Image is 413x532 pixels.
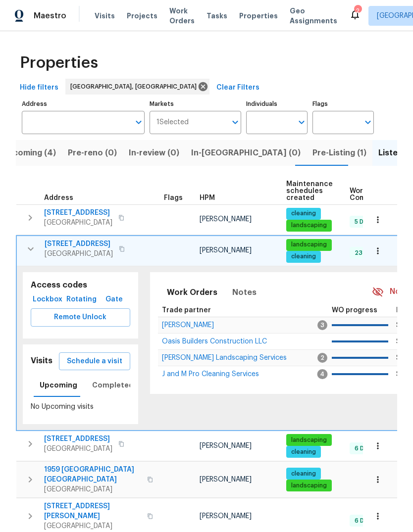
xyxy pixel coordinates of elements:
[44,501,141,521] span: [STREET_ADDRESS][PERSON_NAME]
[287,436,331,444] span: landscaping
[103,293,126,306] span: Gate
[44,434,112,444] span: [STREET_ADDRESS]
[20,58,98,68] span: Properties
[70,82,201,92] span: [GEOGRAPHIC_DATA], [GEOGRAPHIC_DATA]
[44,521,141,531] span: [GEOGRAPHIC_DATA]
[99,290,130,309] button: Gate
[164,194,183,201] span: Flags
[31,308,130,327] button: Remote Unlock
[31,280,130,290] h5: Access codes
[287,448,320,456] span: cleaning
[216,82,259,94] span: Clear Filters
[129,146,179,160] span: In-review (0)
[287,252,320,261] span: cleaning
[65,79,209,95] div: [GEOGRAPHIC_DATA], [GEOGRAPHIC_DATA]
[295,115,309,129] button: Open
[59,352,130,371] button: Schedule a visit
[162,339,267,344] a: Oasis Builders Construction LLC
[287,470,320,478] span: cleaning
[162,322,214,329] span: [PERSON_NAME]
[286,181,333,201] span: Maintenance schedules created
[68,293,95,306] span: Rotating
[287,482,331,490] span: landscaping
[317,353,327,363] span: 2
[31,356,52,366] h5: Visits
[162,354,287,361] span: [PERSON_NAME] Landscaping Services
[39,311,122,324] span: Remote Unlock
[16,79,62,97] button: Hide filters
[68,146,117,160] span: Pre-reno (0)
[246,101,308,107] label: Individuals
[44,194,73,201] span: Address
[317,369,327,379] span: 4
[44,465,141,484] span: 1959 [GEOGRAPHIC_DATA] [GEOGRAPHIC_DATA]
[351,517,379,525] span: 6 Done
[156,118,189,127] span: 1 Selected
[22,101,145,107] label: Address
[132,115,146,129] button: Open
[206,12,227,19] span: Tasks
[95,11,115,21] span: Visits
[350,188,412,201] span: Work Order Completion
[351,249,383,257] span: 23 Done
[31,402,130,412] p: No Upcoming visits
[351,218,379,226] span: 5 Done
[317,320,327,330] span: 3
[150,101,242,107] label: Markets
[312,101,374,107] label: Flags
[200,476,252,483] span: [PERSON_NAME]
[212,79,263,97] button: Clear Filters
[200,442,252,449] span: [PERSON_NAME]
[67,355,122,368] span: Schedule a visit
[200,513,252,520] span: [PERSON_NAME]
[228,115,242,129] button: Open
[40,379,77,391] span: Upcoming
[162,338,267,345] span: Oasis Builders Construction LLC
[45,249,113,259] span: [GEOGRAPHIC_DATA]
[200,247,252,254] span: [PERSON_NAME]
[127,11,157,21] span: Projects
[162,307,211,314] span: Trade partner
[167,286,217,299] span: Work Orders
[44,484,141,494] span: [GEOGRAPHIC_DATA]
[287,209,320,218] span: cleaning
[312,146,366,160] span: Pre-Listing (1)
[162,355,287,361] a: [PERSON_NAME] Landscaping Services
[169,6,195,26] span: Work Orders
[44,218,112,228] span: [GEOGRAPHIC_DATA]
[200,194,215,201] span: HPM
[2,146,56,160] span: Upcoming (4)
[34,11,66,21] span: Maestro
[162,371,259,378] span: J and M Pro Cleaning Services
[64,290,99,309] button: Rotating
[287,221,331,230] span: landscaping
[332,307,377,314] span: WO progress
[290,6,337,26] span: Geo Assignments
[361,115,375,129] button: Open
[232,286,257,299] span: Notes
[44,444,112,454] span: [GEOGRAPHIC_DATA]
[191,146,301,160] span: In-[GEOGRAPHIC_DATA] (0)
[287,241,331,249] span: landscaping
[31,290,64,309] button: Lockbox
[35,293,60,306] span: Lockbox
[200,216,252,223] span: [PERSON_NAME]
[354,6,361,16] div: 2
[351,444,379,453] span: 6 Done
[162,371,259,377] a: J and M Pro Cleaning Services
[162,322,214,328] a: [PERSON_NAME]
[20,82,58,94] span: Hide filters
[239,11,278,21] span: Properties
[44,208,112,218] span: [STREET_ADDRESS]
[92,379,134,391] span: Completed
[45,239,113,249] span: [STREET_ADDRESS]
